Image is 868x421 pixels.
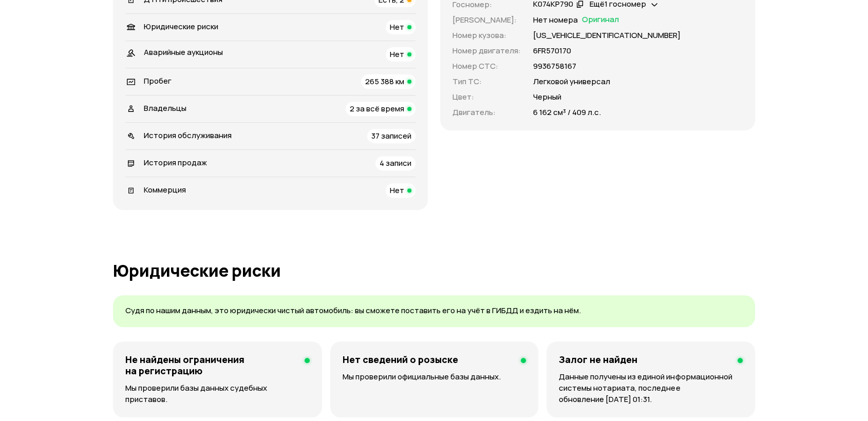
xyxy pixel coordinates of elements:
p: Номер двигателя : [452,45,521,56]
p: 6FR570170 [533,45,571,56]
span: Нет [390,49,404,60]
p: Данные получены из единой информационной системы нотариата, последнее обновление [DATE] 01:31. [559,371,743,405]
span: Оригинал [582,14,619,26]
span: 37 записей [371,130,411,141]
p: Мы проверили официальные базы данных. [343,371,526,382]
p: Тип ТС : [452,76,521,87]
p: Двигатель : [452,107,521,118]
span: 2 за всё время [350,103,404,114]
p: Нет номера [533,14,578,26]
p: Легковой универсал [533,76,610,87]
span: История обслуживания [144,130,232,141]
span: 265 388 км [365,76,404,87]
span: Нет [390,22,404,32]
span: Нет [390,185,404,196]
p: 6 162 см³ / 409 л.с. [533,107,601,118]
p: Номер кузова : [452,30,521,41]
span: Пробег [144,75,172,86]
h1: Юридические риски [113,261,755,280]
p: Судя по нашим данным, это юридически чистый автомобиль: вы сможете поставить его на учёт в ГИБДД ... [125,305,743,316]
p: 9936758167 [533,61,576,72]
p: [PERSON_NAME] : [452,14,521,26]
span: Аварийные аукционы [144,47,223,58]
h4: Нет сведений о розыске [343,354,458,365]
h4: Не найдены ограничения на регистрацию [125,354,296,376]
span: 4 записи [380,158,411,168]
h4: Залог не найден [559,354,637,365]
span: История продаж [144,157,207,168]
p: Черный [533,91,561,103]
span: Коммерция [144,184,186,195]
span: Владельцы [144,103,186,113]
span: Юридические риски [144,21,218,32]
p: Номер СТС : [452,61,521,72]
p: [US_VEHICLE_IDENTIFICATION_NUMBER] [533,30,681,41]
p: Мы проверили базы данных судебных приставов. [125,382,310,405]
p: Цвет : [452,91,521,103]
